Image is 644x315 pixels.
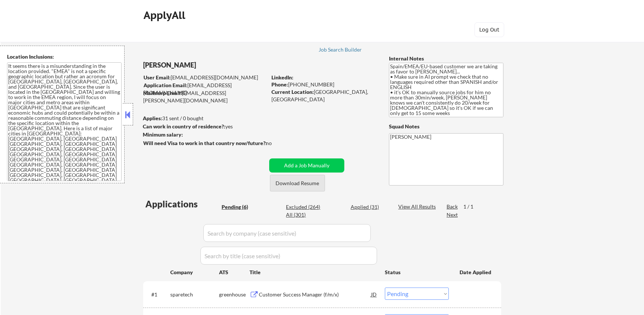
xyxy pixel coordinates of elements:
div: [EMAIL_ADDRESS][DOMAIN_NAME] [144,74,267,81]
strong: Application Email: [144,82,187,88]
div: [GEOGRAPHIC_DATA], [GEOGRAPHIC_DATA] [271,88,377,103]
strong: Phone: [271,81,288,88]
strong: Minimum salary: [143,131,183,138]
div: Customer Success Manager (f/m/x) [259,291,371,298]
div: Pending (6) [222,203,259,211]
div: no [266,140,287,147]
div: [PHONE_NUMBER] [271,81,377,88]
div: Title [249,269,378,276]
strong: Current Location: [271,89,314,95]
div: Date Applied [460,269,492,276]
div: Squad Notes [389,123,503,130]
div: [EMAIL_ADDRESS][PERSON_NAME][DOMAIN_NAME] [143,89,267,104]
div: ATS [219,269,249,276]
strong: Applies: [143,115,162,121]
strong: User Email: [144,74,171,81]
div: Back [447,203,458,210]
div: Location Inclusions: [7,53,122,60]
div: Internal Notes [389,55,503,62]
strong: Can work in country of residence?: [143,123,225,129]
div: 1 / 1 [463,203,480,210]
div: greenhouse [219,291,249,298]
input: Search by title (case sensitive) [200,247,377,265]
div: Company [170,269,219,276]
div: Applied (31) [351,203,388,211]
div: All (301) [286,211,323,219]
button: Log Out [474,22,504,37]
div: 31 sent / 0 bought [143,115,267,122]
strong: LinkedIn: [271,74,293,81]
div: Next [447,211,458,219]
div: yes [143,123,264,130]
div: ApplyAll [144,9,187,22]
div: Applications [145,200,219,209]
div: #1 [151,291,164,298]
div: [PERSON_NAME] [143,60,296,70]
div: [EMAIL_ADDRESS][DOMAIN_NAME] [144,82,267,96]
strong: Will need Visa to work in that country now/future?: [143,140,267,146]
div: View All Results [398,203,438,210]
div: Status [385,265,449,279]
div: Excluded (264) [286,203,323,211]
strong: Mailslurp Email: [143,90,182,96]
input: Search by company (case sensitive) [203,224,371,242]
div: Job Search Builder [319,47,362,52]
a: Job Search Builder [319,47,362,54]
div: JD [370,288,378,301]
div: sparetech [170,291,219,298]
button: Add a Job Manually [269,158,344,173]
button: Download Resume [270,175,325,191]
